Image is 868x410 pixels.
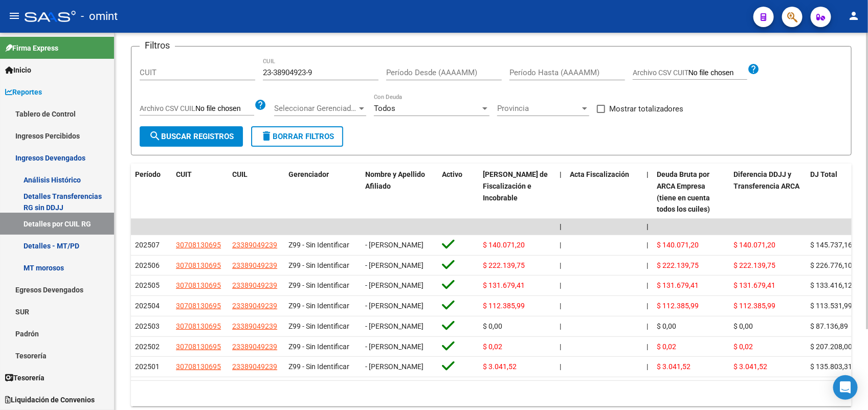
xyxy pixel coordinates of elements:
[483,241,525,249] span: $ 140.071,20
[483,322,502,330] span: $ 0,00
[288,343,349,351] span: Z99 - Sin Identificar
[483,281,525,289] span: $ 131.679,41
[647,281,648,289] span: |
[483,261,525,269] span: $ 222.139,75
[232,241,277,249] span: 23389049239
[733,170,799,190] span: Diferencia DDJJ y Transferencia ARCA
[810,241,852,249] span: $ 145.737,16
[365,302,424,310] span: - [PERSON_NAME]
[688,69,747,78] input: Archivo CSV CUIT
[228,164,284,220] datatable-header-cell: CUIL
[172,164,228,220] datatable-header-cell: CUIT
[176,302,221,310] span: 30708130695
[288,241,349,249] span: Z99 - Sin Identificar
[135,343,160,351] span: 202502
[560,343,561,351] span: |
[232,343,277,351] span: 23389049239
[647,343,648,351] span: |
[365,343,424,351] span: - [PERSON_NAME]
[140,104,195,112] span: Archivo CSV CUIL
[365,322,424,330] span: - [PERSON_NAME]
[747,63,760,75] mat-icon: help
[232,170,248,178] span: CUIL
[135,281,160,289] span: 202505
[365,362,424,371] span: - [PERSON_NAME]
[365,241,424,249] span: - [PERSON_NAME]
[288,261,349,269] span: Z99 - Sin Identificar
[8,10,20,22] mat-icon: menu
[647,170,649,178] span: |
[810,343,852,351] span: $ 207.208,00
[555,164,566,220] datatable-header-cell: |
[251,126,343,147] button: Borrar Filtros
[483,362,517,371] span: $ 3.041,52
[288,322,349,330] span: Z99 - Sin Identificar
[657,261,699,269] span: $ 222.139,75
[135,170,161,178] span: Período
[483,343,502,351] span: $ 0,02
[176,281,221,289] span: 30708130695
[81,5,118,28] span: - omint
[365,261,424,269] span: - [PERSON_NAME]
[135,302,160,310] span: 202504
[810,281,852,289] span: $ 133.416,12
[284,164,361,220] datatable-header-cell: Gerenciador
[232,322,277,330] span: 23389049239
[288,362,349,371] span: Z99 - Sin Identificar
[560,362,561,371] span: |
[657,322,676,330] span: $ 0,00
[647,302,648,310] span: |
[176,343,221,351] span: 30708130695
[5,394,95,405] span: Liquidación de Convenios
[647,222,649,231] span: |
[657,281,699,289] span: $ 131.679,41
[810,322,848,330] span: $ 87.136,89
[647,322,648,330] span: |
[560,302,561,310] span: |
[657,241,699,249] span: $ 140.071,20
[560,261,561,269] span: |
[135,362,160,371] span: 202501
[479,164,555,220] datatable-header-cell: Deuda Bruta Neto de Fiscalización e Incobrable
[5,372,44,383] span: Tesorería
[254,99,266,111] mat-icon: help
[566,164,642,220] datatable-header-cell: Acta Fiscalización
[5,42,58,54] span: Firma Express
[135,261,160,269] span: 202506
[560,281,561,289] span: |
[438,164,479,220] datatable-header-cell: Activo
[657,302,699,310] span: $ 112.385,99
[647,362,648,371] span: |
[288,302,349,310] span: Z99 - Sin Identificar
[810,302,852,310] span: $ 113.531,99
[5,86,42,98] span: Reportes
[176,241,221,249] span: 30708130695
[633,69,688,77] span: Archivo CSV CUIT
[140,126,243,147] button: Buscar Registros
[497,104,580,113] span: Provincia
[560,241,561,249] span: |
[833,375,858,400] div: Open Intercom Messenger
[365,170,425,190] span: Nombre y Apellido Afiliado
[5,64,31,76] span: Inicio
[560,170,562,178] span: |
[657,343,676,351] span: $ 0,02
[483,302,525,310] span: $ 112.385,99
[647,261,648,269] span: |
[733,302,775,310] span: $ 112.385,99
[135,241,160,249] span: 202507
[560,322,561,330] span: |
[232,261,277,269] span: 23389049239
[232,281,277,289] span: 23389049239
[483,170,548,202] span: [PERSON_NAME] de Fiscalización e Incobrable
[570,170,629,178] span: Acta Fiscalización
[140,38,175,53] h3: Filtros
[260,132,334,141] span: Borrar Filtros
[810,170,837,178] span: DJ Total
[810,261,852,269] span: $ 226.776,10
[442,170,462,178] span: Activo
[653,164,729,220] datatable-header-cell: Deuda Bruta por ARCA Empresa (tiene en cuenta todos los cuiles)
[810,362,852,371] span: $ 135.803,31
[274,104,357,113] span: Seleccionar Gerenciador
[232,302,277,310] span: 23389049239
